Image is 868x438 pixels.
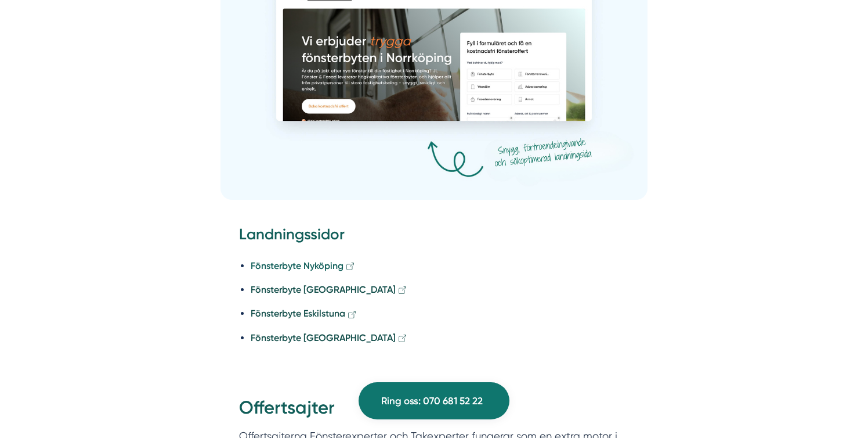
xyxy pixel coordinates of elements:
a: Fönsterbyte Eskilstuna [251,308,357,319]
strong: Fönsterbyte [GEOGRAPHIC_DATA] [251,284,396,295]
strong: Fönsterbyte Eskilstuna [251,308,345,319]
a: Fönsterbyte [GEOGRAPHIC_DATA] [251,332,408,343]
strong: Fönsterbyte [GEOGRAPHIC_DATA] [251,332,396,343]
span: Ring oss: 070 681 52 22 [381,393,483,409]
h3: Landningssidor [239,224,629,251]
a: Fönsterbyte [GEOGRAPHIC_DATA] [251,284,408,295]
strong: Fönsterbyte Nyköping [251,260,343,271]
h2: Offertsajter [239,395,629,428]
a: Ring oss: 070 681 52 22 [359,382,509,419]
a: Fönsterbyte Nyköping [251,260,356,271]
